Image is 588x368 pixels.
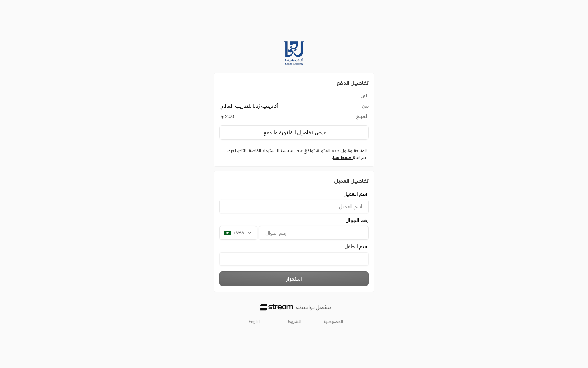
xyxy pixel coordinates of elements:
[219,177,369,185] div: تفاصيل العميل
[342,103,369,113] td: من
[333,155,353,160] a: اضغط هنا
[288,319,301,324] a: الشروط
[277,40,311,67] img: Company Logo
[324,319,343,324] a: الخصوصية
[219,113,342,120] td: 2.00
[345,217,369,224] span: رقم الجوال
[245,316,265,327] a: English
[260,304,293,310] img: Logo
[344,243,369,250] span: اسم الطفل
[219,125,369,140] button: عرض تفاصيل الفاتورة والدفع
[342,113,369,120] td: المبلغ
[219,103,342,113] td: أكاديمية رُدنا للتدريب العالي
[219,147,369,161] label: بالمتابعة وقبول هذه الفاتورة، توافق على سياسة الاسترداد الخاصة بالتاجر. لعرض السياسة .
[296,303,331,311] p: مشغل بواسطة
[343,190,369,197] span: اسم العميل
[219,226,257,240] div: +966
[219,78,369,87] h2: تفاصيل الدفع
[259,226,369,240] input: رقم الجوال
[219,200,369,213] input: اسم العميل
[342,92,369,103] td: الى
[219,92,342,103] td: -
